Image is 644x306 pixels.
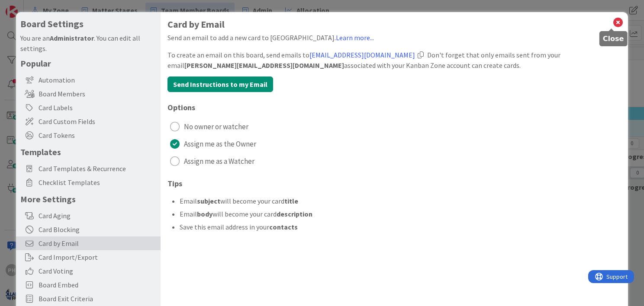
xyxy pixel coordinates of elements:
[184,155,254,168] span: Assign me as a Watcher
[39,238,156,249] span: Card by Email
[603,35,624,43] h5: Close
[184,137,256,150] span: Assign me as the Owner
[197,197,220,205] b: subject
[180,222,621,232] li: Save this email address in your
[167,103,621,112] h2: Options
[167,120,621,134] button: No owner or watcher
[16,209,161,223] div: Card Aging
[39,293,156,304] span: Board Exit Criteria
[50,34,94,42] b: Administrator
[16,250,161,264] div: Card Import/Export
[269,223,298,231] b: contacts
[167,76,273,92] button: Send Instructions to my Email
[16,73,161,87] div: Automation
[197,210,213,218] b: body
[167,154,621,168] button: Assign me as a Watcher
[39,177,156,188] span: Checklist Templates
[16,223,161,236] div: Card Blocking
[39,116,156,127] span: Card Custom Fields
[20,58,156,69] h5: Popular
[20,194,156,204] h5: More Settings
[167,51,415,59] span: To create an email on this board, send emails to
[39,266,156,276] span: Card Voting
[16,87,161,101] div: Board Members
[167,32,621,43] div: Send an email to add a new card to [GEOGRAPHIC_DATA].
[20,33,156,54] div: You are an . You can edit all settings.
[184,61,344,70] b: [PERSON_NAME][EMAIL_ADDRESS][DOMAIN_NAME]
[180,196,621,206] li: Email will become your card
[167,179,621,188] h2: Tips
[277,210,312,218] b: description
[309,51,415,59] a: [EMAIL_ADDRESS][DOMAIN_NAME]
[39,163,156,174] span: Card Templates & Recurrence
[16,101,161,115] div: Card Labels
[167,137,621,151] button: Assign me as the Owner
[20,19,156,29] h4: Board Settings
[167,19,621,30] h1: Card by Email
[20,147,156,157] h5: Templates
[18,1,39,12] span: Support
[39,130,156,140] span: Card Tokens
[180,209,621,219] li: Email will become your card
[39,280,156,290] span: Board Embed
[284,197,298,205] b: title
[184,120,248,133] span: No owner or watcher
[336,33,374,42] a: Learn more...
